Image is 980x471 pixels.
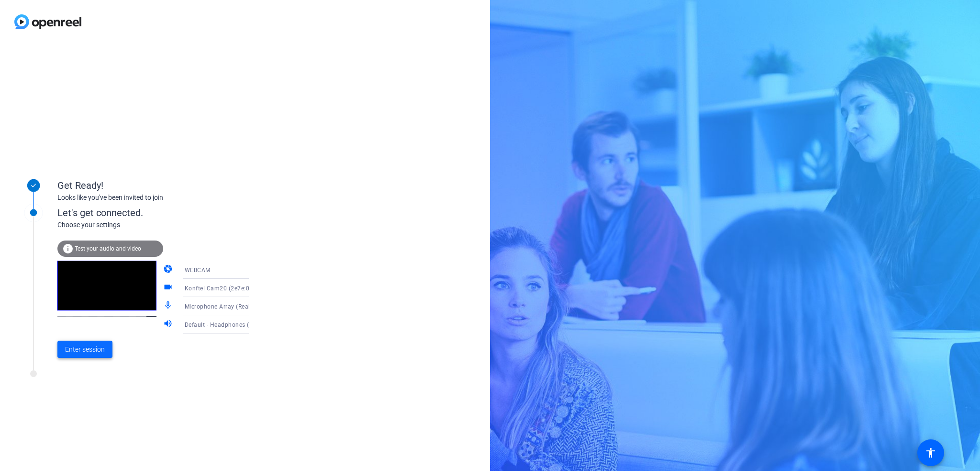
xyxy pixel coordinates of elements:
span: Test your audio and video [75,245,141,252]
div: Looks like you've been invited to join [57,193,249,203]
span: Konftel Cam20 (2e7e:0820) [185,284,263,292]
div: Let's get connected. [57,206,268,220]
span: Enter session [65,345,105,355]
mat-icon: videocam [163,282,175,294]
button: Enter session [57,341,112,358]
div: Get Ready! [57,178,249,193]
mat-icon: mic_none [163,300,175,312]
mat-icon: accessibility [925,447,936,459]
mat-icon: info [62,243,74,254]
span: Default - Headphones (Jabra Evolve 65) [185,321,297,328]
span: Microphone Array (Realtek(R) Audio) [185,302,287,310]
mat-icon: camera [163,264,175,276]
span: WEBCAM [185,267,211,274]
mat-icon: volume_up [163,319,175,330]
div: Choose your settings [57,220,268,230]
